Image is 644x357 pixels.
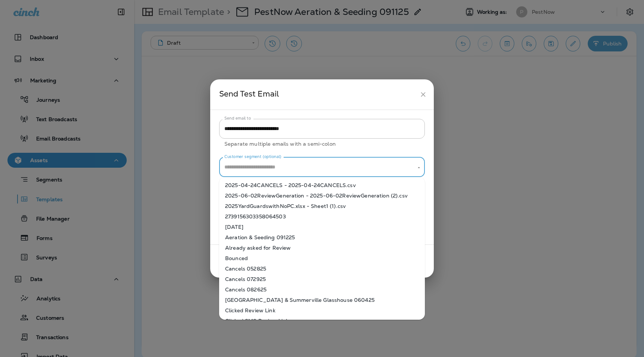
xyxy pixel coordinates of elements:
[219,88,416,101] div: Send Test Email
[219,232,425,243] li: Aeration & Seeding 091225
[219,243,425,253] li: Already asked for Review
[224,116,251,121] label: Send email to
[219,284,425,295] li: Cancels 082625
[219,253,425,263] li: Bounced
[416,164,422,171] button: Close
[219,190,425,201] li: 2025-06-02ReviewGeneration - 2025-06-02ReviewGeneration (2).csv
[219,263,425,274] li: Cancels 052825
[219,180,425,190] li: 2025-04-24CANCELS - 2025-04-24CANCELS.csv
[219,316,425,326] li: Clicked SMS Review Link
[219,305,425,316] li: Clicked Review Link
[219,201,425,211] li: 2025YardGuardswithNoPC.xlsx - Sheet1 (1).csv
[219,295,425,305] li: [GEOGRAPHIC_DATA] & Summerville Glasshouse 060425
[219,211,425,222] li: 2739156303358064503
[416,88,430,101] button: close
[224,140,420,148] p: Separate multiple emails with a semi-colon
[219,274,425,284] li: Cancels 072925
[224,154,281,159] label: Customer segment (optional)
[219,222,425,232] li: [DATE]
